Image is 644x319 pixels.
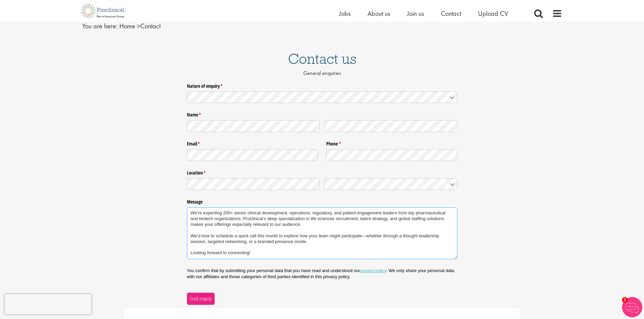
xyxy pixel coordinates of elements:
[326,138,457,147] label: Phone
[119,22,135,30] a: breadcrumb link to Home
[622,297,642,317] img: Chatbot
[339,9,351,18] a: Jobs
[324,178,457,190] input: Country
[187,120,320,132] input: First
[137,22,140,30] span: >
[324,120,457,132] input: Last
[187,138,318,147] label: Email
[190,295,212,302] span: Send enquiry
[441,9,461,18] a: Contact
[119,22,161,30] span: Contact
[187,268,457,280] p: You confirm that by submitting your personal data that you have read and understood our . We only...
[478,9,508,18] a: Upload CV
[5,294,91,314] iframe: reCAPTCHA
[360,268,386,273] a: privacy policy
[407,9,424,18] a: Join us
[187,178,320,190] input: State / Province / Region
[187,80,457,89] label: Nature of enquiry
[622,297,628,303] span: 1
[187,109,457,118] legend: Name
[367,9,390,18] a: About us
[187,167,457,176] legend: Location
[82,22,118,30] span: You are here:
[187,196,457,205] label: Message
[187,293,215,305] button: Send enquiry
